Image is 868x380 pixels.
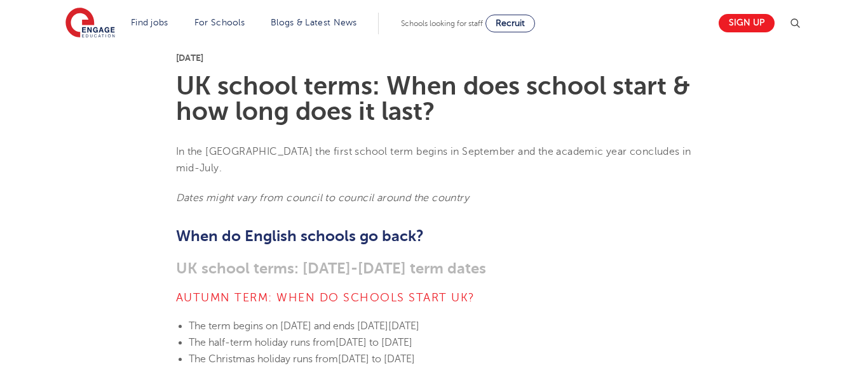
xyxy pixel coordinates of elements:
span: The Christmas holiday runs from [189,353,338,365]
em: Dates might vary from council to council around the country [176,192,470,204]
a: Blogs & Latest News [271,18,357,27]
span: [DATE] to [DATE] [336,337,412,348]
a: Sign up [719,14,775,32]
span: UK school terms: [DATE]-[DATE] term dates [176,259,486,277]
span: Autumn term: When do schools start UK? [176,291,475,304]
span: [DATE] to [DATE] [338,353,415,365]
a: Recruit [485,15,535,32]
span: [DATE] and ends [DATE][DATE] [280,320,419,332]
p: [DATE] [176,53,693,62]
h2: When do English schools go back? [176,225,693,247]
a: For Schools [194,18,245,27]
a: Find jobs [131,18,168,27]
img: Engage Education [65,8,115,39]
span: The half-term holiday runs from [189,337,336,348]
span: The term begins on [189,320,278,332]
span: Schools looking for staff [401,19,483,28]
span: In the [GEOGRAPHIC_DATA] the first school term begins in September and the academic year conclude... [176,146,691,174]
span: Recruit [496,18,525,28]
h1: UK school terms: When does school start & how long does it last? [176,74,693,124]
